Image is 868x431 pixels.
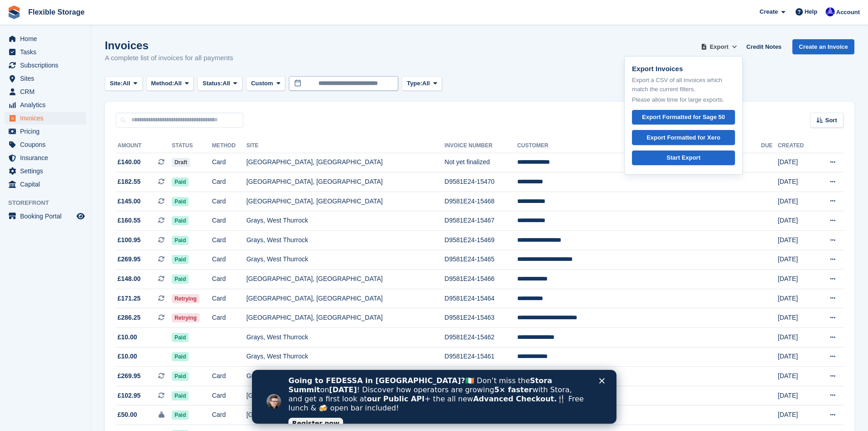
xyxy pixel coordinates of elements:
td: Card [212,211,247,231]
td: [DATE] [778,347,816,367]
span: £269.95 [118,254,141,264]
a: Register now [36,48,91,59]
span: Status: [202,79,222,88]
td: Card [212,367,247,386]
span: Type: [407,79,422,88]
td: [GEOGRAPHIC_DATA], [GEOGRAPHIC_DATA] [247,289,445,308]
td: [DATE] [778,211,816,231]
td: D9581E24-15460 [445,367,518,386]
span: Custom [251,79,273,88]
a: menu [5,125,86,138]
td: D9581E24-15469 [445,231,518,250]
a: menu [5,85,86,98]
span: £10.00 [118,352,137,361]
span: £269.95 [118,371,141,381]
button: Custom [246,76,285,91]
td: [GEOGRAPHIC_DATA], [GEOGRAPHIC_DATA] [247,405,445,425]
td: D9581E24-15467 [445,211,518,231]
td: Grays, West Thurrock [247,211,445,231]
td: [DATE] [778,328,816,348]
td: [GEOGRAPHIC_DATA], [GEOGRAPHIC_DATA] [247,172,445,192]
span: £171.25 [118,294,141,303]
span: Create [760,7,778,16]
td: [DATE] [778,172,816,192]
span: Retrying [172,313,200,322]
span: All [174,79,182,88]
a: Create an Invoice [792,39,854,54]
td: Card [212,153,247,172]
span: Invoices [20,112,75,125]
span: Storefront [8,198,91,208]
div: Export Formatted for Sage 50 [642,113,725,122]
span: Subscriptions [20,59,75,72]
a: menu [5,59,86,72]
span: Settings [20,165,75,177]
img: stora-icon-8386f47178a22dfd0bd8f6a31ec36ba5ce8667c1dd55bd0f319d3a0aa187defe.svg [7,5,21,19]
td: D9581E24-15462 [445,328,518,348]
td: [GEOGRAPHIC_DATA], [GEOGRAPHIC_DATA] [247,192,445,211]
span: £145.00 [118,197,141,206]
span: CRM [20,85,75,98]
span: Account [836,8,860,17]
span: Paid [172,177,189,187]
a: menu [5,46,86,58]
td: Grays, West Thurrock [247,347,445,367]
td: Card [212,270,247,289]
a: menu [5,138,86,151]
td: Card [212,289,247,308]
td: [DATE] [778,386,816,405]
a: menu [5,72,86,85]
span: Pricing [20,125,75,138]
a: Export Formatted for Sage 50 [632,110,735,125]
button: Type: All [402,76,442,91]
a: Export Formatted for Xero [632,130,735,145]
span: Paid [172,236,189,245]
th: Method [212,139,247,153]
td: D9581E24-15461 [445,347,518,367]
td: Card [212,172,247,192]
span: Site: [110,79,123,88]
a: menu [5,178,86,191]
span: Home [20,32,75,45]
span: Paid [172,410,189,420]
span: Capital [20,178,75,191]
span: Draft [172,158,190,167]
a: menu [5,112,86,125]
span: All [123,79,130,88]
a: Preview store [75,211,86,222]
span: Analytics [20,99,75,111]
span: Paid [172,275,189,284]
p: Export a CSV of all Invoices which match the current filters. [632,76,735,93]
a: menu [5,99,86,111]
a: menu [5,210,86,223]
th: Site [247,139,445,153]
span: £100.95 [118,235,141,245]
td: Grays, West Thurrock [247,231,445,250]
th: Due [761,139,778,153]
p: Please allow time for large exports. [632,95,735,104]
td: D9581E24-15470 [445,172,518,192]
td: [DATE] [778,192,816,211]
th: Amount [116,139,172,153]
td: Grays, West Thurrock [247,367,445,386]
th: Status [172,139,212,153]
span: Paid [172,197,189,206]
span: Paid [172,255,189,264]
span: £160.55 [118,216,141,225]
td: [DATE] [778,250,816,270]
span: All [422,79,430,88]
td: Not yet finalized [445,153,518,172]
span: Coupons [20,138,75,151]
td: D9581E24-15464 [445,289,518,308]
h1: Invoices [105,39,233,52]
button: Status: All [197,76,242,91]
td: Card [212,250,247,270]
span: Retrying [172,294,200,303]
td: [DATE] [778,289,816,308]
span: Paid [172,372,189,381]
span: Sites [20,72,75,85]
